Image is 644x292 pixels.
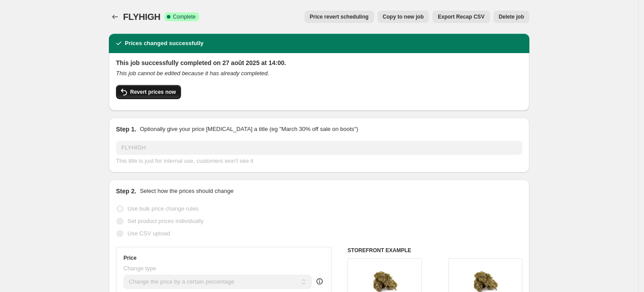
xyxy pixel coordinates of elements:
span: Revert prices now [130,88,176,96]
input: 30% off holiday sale [116,141,522,155]
span: Change type [123,265,156,272]
button: Price revert scheduling [305,11,374,23]
span: Set product prices individually [127,218,204,224]
button: Copy to new job [378,11,429,23]
h6: STOREFRONT EXAMPLE [347,247,522,254]
span: Price revert scheduling [310,13,369,20]
span: Use bulk price change rules [127,205,198,212]
h2: Step 1. [116,125,136,134]
h3: Price [123,254,136,261]
span: Use CSV upload [127,230,170,237]
div: help [315,277,324,286]
span: Delete job [499,13,524,20]
span: FLYHIGH [123,12,161,22]
button: Price change jobs [109,11,121,23]
button: Delete job [494,11,529,23]
p: Select how the prices should change [140,187,234,196]
i: This job cannot be edited because it has already completed. [116,70,269,77]
button: Export Recap CSV [432,11,490,23]
span: Export Recap CSV [438,13,484,20]
h2: Prices changed successfully [125,39,204,48]
span: Copy to new job [383,13,424,20]
span: Complete [173,13,196,20]
span: This title is just for internal use, customers won't see it [116,158,253,164]
button: Revert prices now [116,85,181,99]
h2: This job successfully completed on 27 août 2025 at 14:00. [116,58,522,67]
h2: Step 2. [116,187,136,196]
p: Optionally give your price [MEDICAL_DATA] a title (eg "March 30% off sale on boots") [140,125,358,134]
